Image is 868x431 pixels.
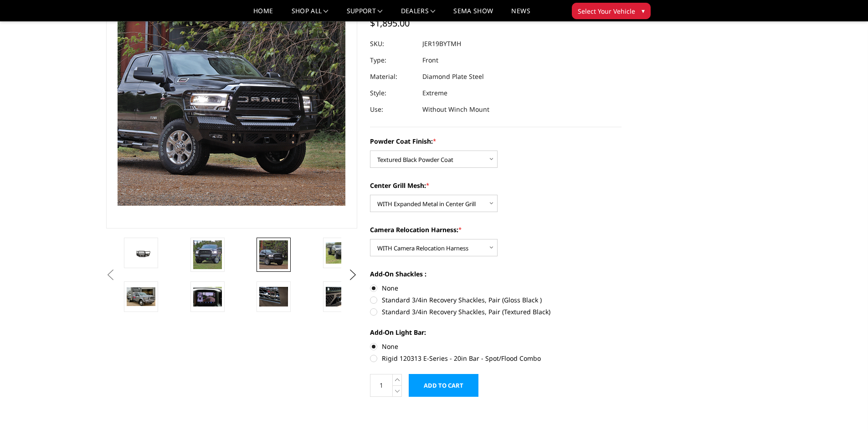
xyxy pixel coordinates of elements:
[370,136,621,146] label: Powder Coat Finish:
[370,225,621,234] label: Camera Relocation Harness:
[292,8,329,21] a: shop all
[326,242,354,264] img: 2019-2026 Ram 2500-3500 - FT Series - Extreme Front Bumper
[370,327,621,337] label: Add-On Light Bar:
[259,240,288,269] img: 2019-2026 Ram 2500-3500 - FT Series - Extreme Front Bumper
[422,36,461,52] dd: JER19BYTMH
[259,287,288,306] img: 2019-2026 Ram 2500-3500 - FT Series - Extreme Front Bumper
[370,17,410,29] span: $1,895.00
[326,287,354,306] img: 2019-2026 Ram 2500-3500 - FT Series - Extreme Front Bumper
[370,181,621,190] label: Center Grill Mesh:
[370,85,416,101] dt: Style:
[370,36,416,52] dt: SKU:
[642,6,645,16] span: ▾
[370,269,621,279] label: Add-On Shackles :
[370,295,621,305] label: Standard 3/4in Recovery Shackles, Pair (Gloss Black )
[253,8,273,21] a: Home
[370,353,621,363] label: Rigid 120313 E-Series - 20in Bar - Spot/Flood Combo
[370,68,416,85] dt: Material:
[346,268,360,282] button: Next
[578,6,635,16] span: Select Your Vehicle
[104,268,118,282] button: Previous
[370,342,621,351] label: None
[127,246,155,260] img: 2019-2026 Ram 2500-3500 - FT Series - Extreme Front Bumper
[193,287,222,306] img: Clear View Camera: Relocate your front camera and keep the functionality completely.
[822,387,868,431] iframe: Chat Widget
[370,101,416,118] dt: Use:
[193,240,222,269] img: 2019-2026 Ram 2500-3500 - FT Series - Extreme Front Bumper
[422,52,438,68] dd: Front
[347,8,383,21] a: Support
[422,101,489,118] dd: Without Winch Mount
[422,68,484,85] dd: Diamond Plate Steel
[370,283,621,293] label: None
[401,8,436,21] a: Dealers
[127,287,155,306] img: 2019-2026 Ram 2500-3500 - FT Series - Extreme Front Bumper
[370,52,416,68] dt: Type:
[409,374,478,397] input: Add to Cart
[453,8,493,21] a: SEMA Show
[422,85,447,101] dd: Extreme
[370,307,621,317] label: Standard 3/4in Recovery Shackles, Pair (Textured Black)
[572,3,651,19] button: Select Your Vehicle
[511,8,530,21] a: News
